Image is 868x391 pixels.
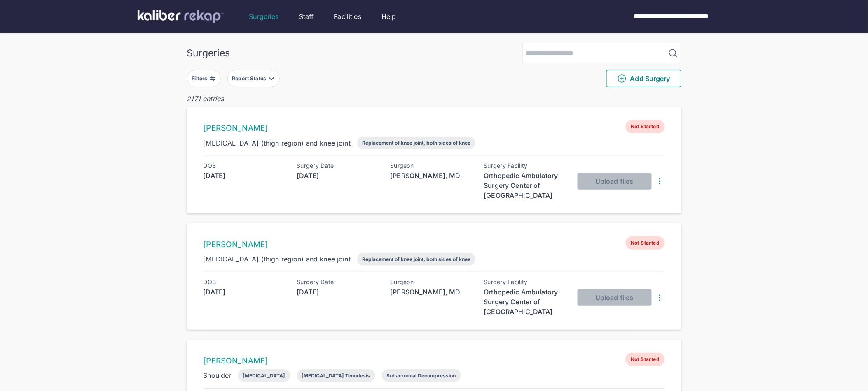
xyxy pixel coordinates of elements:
[297,279,379,285] div: Surgery Date
[606,70,681,87] button: Add Surgery
[204,240,268,249] a: [PERSON_NAME]
[297,171,379,180] div: [DATE]
[204,254,351,264] div: [MEDICAL_DATA] (thigh region) and knee joint
[362,256,470,262] div: Replacement of knee joint, both sides of knee
[187,47,230,59] div: Surgeries
[484,287,566,317] div: Orthopedic Ambulatory Surgery Center of [GEOGRAPHIC_DATA]
[655,176,665,186] img: DotsThreeVertical.31cb0eda.svg
[578,289,652,306] button: Upload files
[249,12,279,21] a: Surgeries
[204,370,232,380] div: Shoulder
[626,353,664,366] span: Not Started
[387,372,456,379] div: Subacromial Decompression
[626,236,664,250] span: Not Started
[243,372,285,379] div: [MEDICAL_DATA]
[204,279,286,285] div: DOB
[268,75,275,82] img: filter-caret-down-grey.b3560631.svg
[617,74,627,83] img: PlusCircleGreen.5fd88d77.svg
[484,162,566,169] div: Surgery Facility
[209,75,216,82] img: faders-horizontal-grey.d550dbda.svg
[595,177,633,185] span: Upload files
[302,372,370,379] div: [MEDICAL_DATA] Tenodesis
[484,279,566,285] div: Surgery Facility
[204,171,286,180] div: [DATE]
[391,162,473,169] div: Surgeon
[187,94,681,104] div: 2171 entries
[381,12,396,21] a: Help
[192,75,209,82] div: Filters
[297,287,379,297] div: [DATE]
[232,75,268,82] div: Report Status
[391,287,473,297] div: [PERSON_NAME], MD
[391,171,473,180] div: [PERSON_NAME], MD
[299,12,314,21] a: Staff
[668,48,678,58] img: MagnifyingGlass.1dc66aab.svg
[484,171,566,200] div: Orthopedic Ambulatory Surgery Center of [GEOGRAPHIC_DATA]
[138,10,224,23] img: kaliber labs logo
[595,294,633,302] span: Upload files
[391,279,473,285] div: Surgeon
[334,12,362,21] a: Facilities
[362,140,470,146] div: Replacement of knee joint, both sides of knee
[655,293,665,303] img: DotsThreeVertical.31cb0eda.svg
[626,120,664,133] span: Not Started
[187,70,221,87] button: Filters
[204,356,268,366] a: [PERSON_NAME]
[578,173,652,190] button: Upload files
[227,70,280,87] button: Report Status
[204,123,268,133] a: [PERSON_NAME]
[297,162,379,169] div: Surgery Date
[204,287,286,297] div: [DATE]
[204,162,286,169] div: DOB
[617,74,670,83] span: Add Surgery
[204,138,351,148] div: [MEDICAL_DATA] (thigh region) and knee joint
